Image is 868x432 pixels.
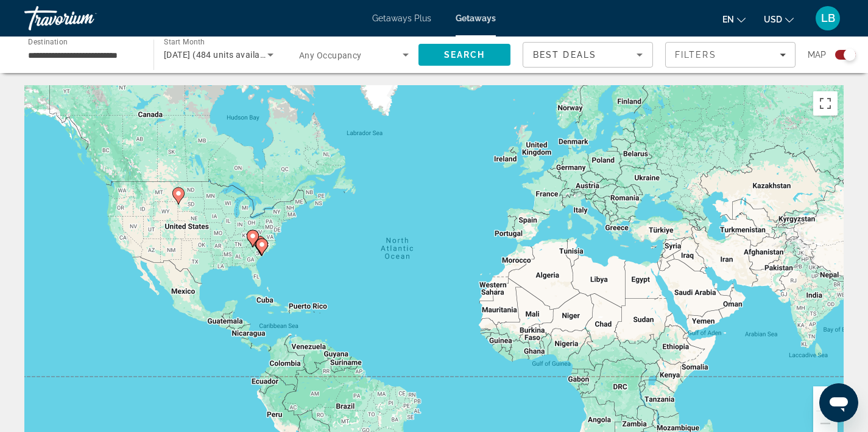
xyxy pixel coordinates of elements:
[418,44,510,66] button: Search
[533,47,643,62] mat-select: Sort by
[722,10,746,28] button: Change language
[812,5,844,31] button: User Menu
[28,48,138,63] input: Select destination
[813,91,838,116] button: Toggle fullscreen view
[821,12,835,24] span: LB
[164,50,275,60] span: [DATE] (484 units available)
[764,10,794,28] button: Change currency
[675,50,716,60] span: Filters
[444,50,485,60] span: Search
[813,386,838,411] button: Zoom in
[372,13,431,23] a: Getaways Plus
[24,2,146,34] a: Travorium
[665,42,796,68] button: Filters
[164,38,205,46] span: Start Month
[722,15,734,24] span: en
[808,46,826,63] span: Map
[28,37,68,46] span: Destination
[456,13,496,23] a: Getaways
[299,51,362,60] span: Any Occupancy
[819,383,858,422] iframe: Button to launch messaging window
[764,15,782,24] span: USD
[533,50,596,60] span: Best Deals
